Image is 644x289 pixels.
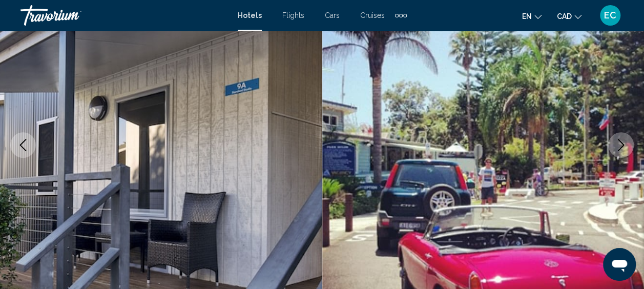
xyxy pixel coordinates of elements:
a: Travorium [20,5,227,26]
span: CAD [557,12,572,20]
a: Hotels [238,11,262,19]
button: Change language [522,9,542,24]
a: Cars [325,11,340,19]
span: en [522,12,532,20]
button: Change currency [557,9,581,24]
button: User Menu [597,5,624,26]
a: Cruises [360,11,385,19]
span: EC [604,10,616,20]
a: Flights [282,11,304,19]
iframe: Button to launch messaging window [603,248,636,281]
button: Extra navigation items [395,7,407,24]
button: Previous image [10,132,36,158]
button: Next image [608,132,634,158]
